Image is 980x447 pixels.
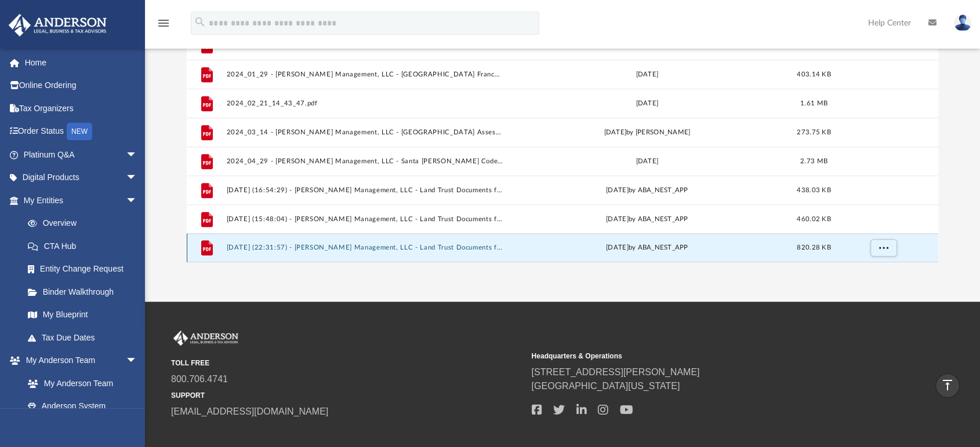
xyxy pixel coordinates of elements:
button: 2024_01_29 - [PERSON_NAME] Management, LLC - [GEOGRAPHIC_DATA] Franchise Tax_2.pdf [227,71,504,78]
a: My Entitiesarrow_drop_down [8,189,155,212]
a: My Anderson Teamarrow_drop_down [8,349,149,372]
small: SUPPORT [171,390,524,401]
span: 1.61 MB [800,100,827,107]
div: [DATE] [509,156,786,167]
a: [STREET_ADDRESS][PERSON_NAME] [532,367,700,377]
button: 2024_02_21_14_43_47.pdf [227,100,504,107]
a: menu [157,22,170,30]
button: More options [870,239,897,257]
a: Overview [16,212,155,235]
small: Headquarters & Operations [532,351,884,361]
a: Online Ordering [8,74,155,97]
a: My Blueprint [16,303,149,327]
span: 460.02 KB [797,216,830,222]
a: [EMAIL_ADDRESS][DOMAIN_NAME] [171,406,328,416]
i: vertical_align_top [941,378,954,392]
button: [DATE] (15:48:04) - [PERSON_NAME] Management, LLC - Land Trust Documents from Orange County Fire ... [227,215,504,223]
div: grid [187,23,938,262]
div: [DATE] [509,98,786,109]
img: User Pic [954,14,971,31]
a: My Anderson Team [16,372,143,395]
a: Entity Change Request [16,258,155,281]
span: arrow_drop_down [126,349,149,373]
a: Home [8,51,155,74]
div: [DATE] by ABA_NEST_APP [509,214,786,225]
a: [GEOGRAPHIC_DATA][US_STATE] [532,381,680,391]
a: Digital Productsarrow_drop_down [8,166,155,189]
span: arrow_drop_down [126,189,149,212]
div: [DATE] by [PERSON_NAME] [509,127,786,138]
span: arrow_drop_down [126,166,149,190]
a: Binder Walkthrough [16,280,155,303]
i: search [194,16,206,28]
button: [DATE] (16:54:29) - [PERSON_NAME] Management, LLC - Land Trust Documents from Rent Stabilization ... [227,186,504,194]
button: 2024_04_29 - [PERSON_NAME] Management, LLC - Santa [PERSON_NAME] Code Enforcement.pdf [227,157,504,165]
span: 820.28 KB [797,244,830,251]
img: Anderson Advisors Platinum Portal [171,331,241,346]
span: 438.03 KB [797,187,830,193]
img: Anderson Advisors Platinum Portal [5,14,110,36]
span: 2.73 MB [800,158,827,164]
div: [DATE] by ABA_NEST_APP [509,243,786,253]
div: [DATE] [509,69,786,80]
a: 800.706.4741 [171,374,228,384]
a: Tax Due Dates [16,326,155,349]
button: [DATE] (22:31:57) - [PERSON_NAME] Management, LLC - Land Trust Documents from Rent Stabilization ... [227,244,504,252]
button: 2024_03_14 - [PERSON_NAME] Management, LLC - [GEOGRAPHIC_DATA] Assessor.pdf [227,129,504,136]
a: Tax Organizers [8,97,155,120]
span: 273.75 KB [797,129,830,135]
small: TOLL FREE [171,358,524,368]
a: Platinum Q&Aarrow_drop_down [8,143,155,166]
span: arrow_drop_down [126,143,149,167]
div: NEW [67,123,92,140]
a: vertical_align_top [935,373,960,398]
a: CTA Hub [16,235,155,258]
div: [DATE] by ABA_NEST_APP [509,185,786,196]
span: 403.14 KB [797,71,830,78]
i: menu [157,16,170,30]
a: Order StatusNEW [8,120,155,144]
a: Anderson System [16,395,149,418]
